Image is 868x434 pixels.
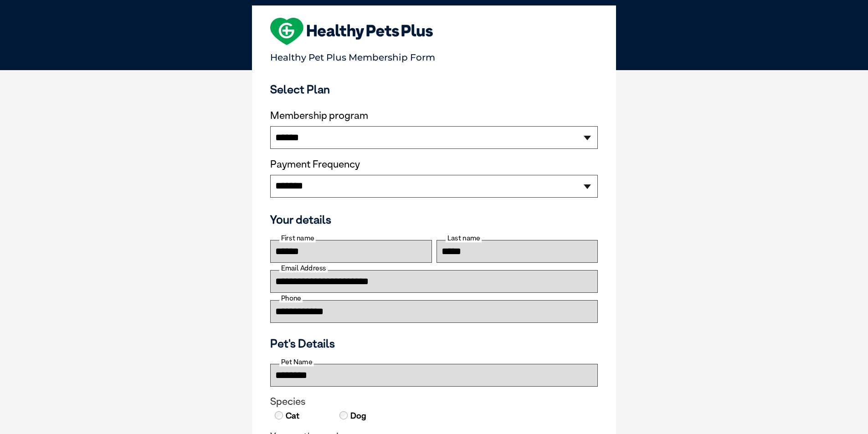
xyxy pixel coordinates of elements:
[446,234,482,242] label: Last name
[279,234,316,242] label: First name
[279,294,303,302] label: Phone
[279,264,328,272] label: Email Address
[270,48,598,63] p: Healthy Pet Plus Membership Form
[270,213,598,226] h3: Your details
[267,337,601,350] h3: Pet's Details
[270,82,598,96] h3: Select Plan
[270,110,598,122] label: Membership program
[270,396,598,408] legend: Species
[270,158,360,170] label: Payment Frequency
[270,18,433,45] img: heart-shape-hpp-logo-large.png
